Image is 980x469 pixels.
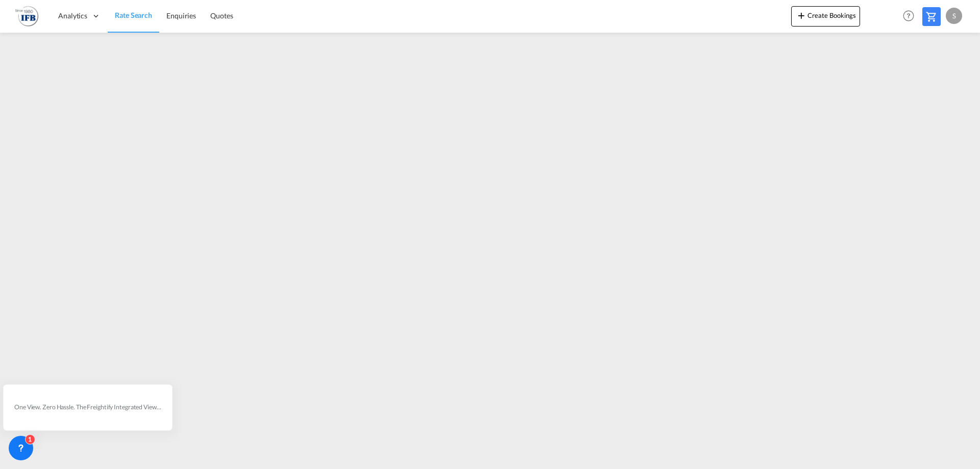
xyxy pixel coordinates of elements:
[58,11,87,21] span: Analytics
[946,8,962,24] div: S
[166,11,196,20] span: Enquiries
[791,6,860,27] button: icon-plus 400-fgCreate Bookings
[795,9,807,21] md-icon: icon-plus 400-fg
[900,7,922,26] div: Help
[210,11,233,20] span: Quotes
[15,5,38,28] img: de31bbe0256b11eebba44b54815f083d.png
[115,11,152,19] span: Rate Search
[900,7,917,24] span: Help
